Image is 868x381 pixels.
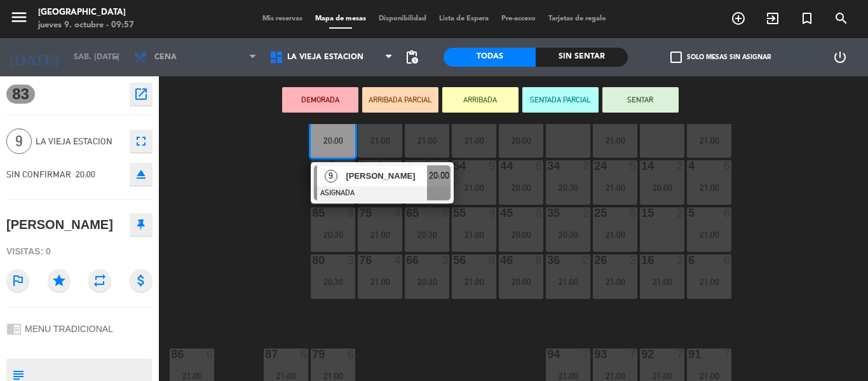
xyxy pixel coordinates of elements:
span: SIN CONFIRMAR [6,169,71,179]
i: eject [133,167,149,182]
i: lock [374,160,385,171]
span: Disponibilidad [372,15,433,22]
i: turned_in_not [799,11,815,26]
div: 79 [312,349,313,360]
div: 20:00 [499,230,543,239]
div: 20:00 [499,136,543,145]
div: 8 [536,160,543,172]
div: 21:00 [687,183,731,192]
div: 21:00 [311,371,355,380]
div: 20:00 [499,277,543,286]
div: 54 [453,160,454,172]
div: 9 [489,207,496,219]
div: 84 [312,160,313,172]
div: Visitas: 0 [6,240,153,263]
div: 21:00 [452,230,496,239]
div: 21:00 [687,136,731,145]
div: 2 [395,160,402,172]
div: 2 [583,160,590,172]
div: 6 [348,349,355,360]
div: 13 [641,113,642,125]
div: 2 [677,113,684,125]
div: 80 [312,254,313,266]
div: 21:00 [593,136,637,145]
div: 9 [489,254,496,266]
div: 83 [312,113,313,125]
div: 21:00 [640,277,684,286]
div: 45 [500,207,501,219]
div: 20:30 [546,183,590,192]
div: 63 [406,113,407,125]
i: lock [327,160,338,171]
div: 92 [641,349,642,360]
div: 34 [547,160,548,172]
div: 2 [724,113,731,125]
div: 4 [688,160,689,172]
div: 21:00 [546,371,590,380]
div: 20:30 [311,230,355,239]
span: Pre-acceso [495,15,542,22]
div: 8 [536,113,543,125]
div: [PERSON_NAME] [6,214,113,235]
span: [PERSON_NAME] [346,169,427,183]
span: MENU TRADICIONAL [25,324,113,334]
div: 9 [489,160,496,172]
div: 4 [395,254,402,266]
i: arrow_drop_down [109,50,124,65]
i: attach_money [130,269,153,292]
div: 73 [359,113,360,125]
div: 21:00 [170,371,214,380]
div: 6 [688,254,689,266]
button: eject [130,163,153,186]
div: 2 [583,254,590,266]
div: 21:00 [687,277,731,286]
div: 43 [500,113,501,125]
div: 44 [500,160,501,172]
div: 2 [442,160,449,172]
div: [GEOGRAPHIC_DATA] [38,6,134,19]
div: 6 [724,160,731,172]
div: 21:00 [358,230,402,239]
div: 2 [583,207,590,219]
div: 21:00 [358,277,402,286]
div: 16 [641,254,642,266]
div: 5 [630,207,637,219]
label: Solo mesas sin asignar [670,52,771,63]
i: star [48,269,71,292]
div: 3 [688,113,689,125]
div: 7 [677,349,684,360]
div: 14 [641,160,642,172]
span: La Vieja Estacion [36,134,123,149]
div: 21:00 [264,371,308,380]
div: 21:00 [640,371,684,380]
div: 2 [395,113,402,125]
i: lock [421,160,432,171]
div: 4 [395,207,402,219]
div: 21:00 [452,277,496,286]
div: 86 [171,349,172,360]
div: 3 [348,207,355,219]
div: 21:00 [593,277,637,286]
div: 66 [406,254,407,266]
i: add_circle_outline [731,11,746,26]
button: SENTAR [602,87,679,113]
div: 64 [406,160,407,172]
div: 21:00 [593,371,637,380]
button: fullscreen [130,130,153,153]
div: 3 [442,254,449,266]
i: chrome_reader_mode [6,321,22,336]
div: 21:00 [546,277,590,286]
div: 9 [348,113,355,125]
div: 46 [500,254,501,266]
span: 83 [6,85,35,104]
div: 20:30 [311,277,355,286]
div: 36 [547,254,548,266]
div: 2 [442,113,449,125]
div: 53 [453,113,454,125]
div: 20:30 [546,230,590,239]
div: 21:00 [687,230,731,239]
button: ARRIBADA PARCIAL [362,87,438,113]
